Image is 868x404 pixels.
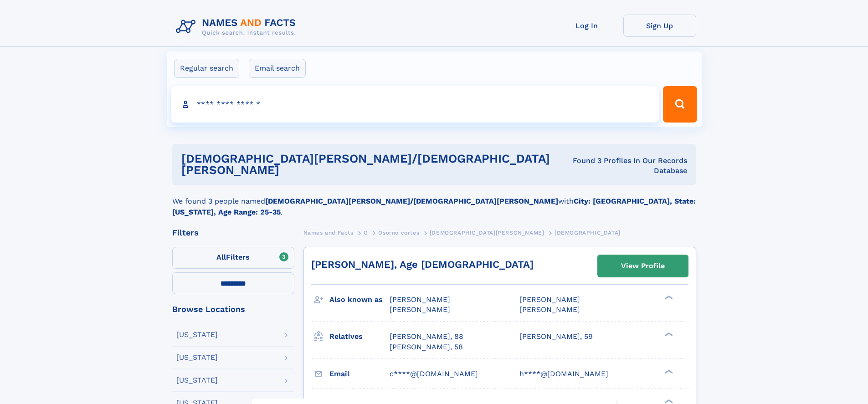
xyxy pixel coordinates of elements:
[172,197,696,216] b: City: [GEOGRAPHIC_DATA], State: [US_STATE], Age Range: 25-35
[519,332,593,342] a: [PERSON_NAME], 59
[430,230,544,236] span: [DEMOGRAPHIC_DATA][PERSON_NAME]
[176,331,218,338] div: [US_STATE]
[550,15,623,37] a: Log In
[265,197,558,205] b: [DEMOGRAPHIC_DATA][PERSON_NAME]/[DEMOGRAPHIC_DATA][PERSON_NAME]
[174,59,239,78] label: Regular search
[555,230,621,236] span: [DEMOGRAPHIC_DATA]
[329,366,390,382] h3: Email
[430,227,544,238] a: [DEMOGRAPHIC_DATA][PERSON_NAME]
[564,156,687,176] div: Found 3 Profiles In Our Records Database
[663,398,673,404] div: ❯
[172,185,696,218] div: We found 3 people named with .
[172,15,303,39] img: Logo Names and Facts
[519,295,580,304] span: [PERSON_NAME]
[329,329,390,344] h3: Relatives
[181,153,564,176] h1: [DEMOGRAPHIC_DATA][PERSON_NAME]/[DEMOGRAPHIC_DATA][PERSON_NAME]
[378,230,419,236] span: Osorno cortes
[216,253,226,261] span: All
[621,256,665,276] div: View Profile
[663,368,673,374] div: ❯
[329,292,390,307] h3: Also known as
[390,332,463,342] a: [PERSON_NAME], 88
[303,227,354,238] a: Names and Facts
[172,247,294,269] label: Filters
[390,295,450,304] span: [PERSON_NAME]
[311,259,534,270] a: [PERSON_NAME], Age [DEMOGRAPHIC_DATA]
[663,332,673,338] div: ❯
[519,305,580,314] span: [PERSON_NAME]
[623,15,696,37] a: Sign Up
[390,305,450,314] span: [PERSON_NAME]
[390,342,463,352] a: [PERSON_NAME], 58
[171,86,659,123] input: search input
[364,230,368,236] span: O
[663,86,697,123] button: Search Button
[364,227,368,238] a: O
[663,295,673,301] div: ❯
[598,255,688,277] a: View Profile
[249,59,306,78] label: Email search
[176,377,218,384] div: [US_STATE]
[172,305,294,313] div: Browse Locations
[378,227,419,238] a: Osorno cortes
[172,229,294,237] div: Filters
[176,354,218,361] div: [US_STATE]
